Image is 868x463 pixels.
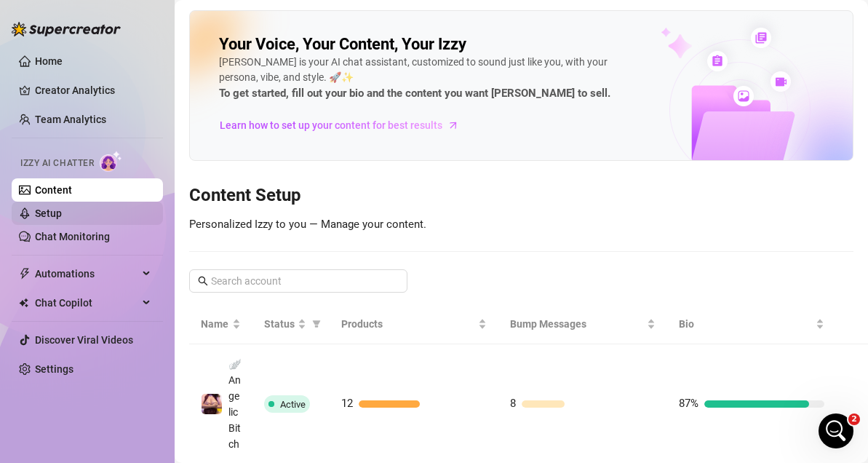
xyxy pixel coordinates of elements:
span: filter [309,313,324,335]
h3: Content Setup [189,184,853,207]
span: Personalized Izzy to you — Manage your content. [189,218,426,231]
div: [PERSON_NAME] is your AI chat assistant, customized to sound just like you, with your persona, vi... [219,55,642,103]
img: 🪽AngelicBitch [202,394,222,414]
h2: Your Voice, Your Content, Your Izzy [219,34,466,55]
span: Learn how to set up your content for best results [220,117,442,133]
th: Products [330,304,498,344]
a: Creator Analytics [35,79,151,102]
a: Home [35,55,63,67]
th: Bio [667,304,836,344]
iframe: Intercom live chat [819,413,853,448]
th: Bump Messages [498,304,667,344]
th: Status [252,304,330,344]
span: Products [341,316,475,332]
span: thunderbolt [19,268,31,280]
a: Team Analytics [35,114,106,125]
th: Name [189,304,252,344]
span: 12 [341,397,353,410]
span: 8 [510,397,516,410]
span: Name [201,316,229,332]
img: ai-chatter-content-library-cLFOSyPT.png [627,12,853,160]
span: Chat Copilot [35,291,138,314]
span: search [198,276,208,286]
span: Bio [679,316,813,332]
img: AI Chatter [100,151,122,172]
span: Status [264,316,295,332]
span: Bump Messages [510,316,644,332]
span: Izzy AI Chatter [20,157,94,170]
span: Automations [35,262,138,285]
a: Content [35,184,72,196]
span: 87% [679,397,698,410]
a: Setup [35,207,62,219]
span: 2 [848,413,860,425]
span: arrow-right [446,118,461,132]
a: Chat Monitoring [35,231,110,242]
a: Settings [35,363,73,375]
input: Search account [211,273,387,289]
a: Discover Viral Videos [35,334,133,346]
img: logo-BBDzfeDw.svg [12,22,121,36]
span: Active [280,399,306,410]
strong: To get started, fill out your bio and the content you want [PERSON_NAME] to sell. [219,87,610,100]
span: filter [312,320,321,328]
a: Learn how to set up your content for best results [219,114,470,137]
span: 🪽AngelicBitch [228,358,241,450]
img: Chat Copilot [19,298,28,308]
